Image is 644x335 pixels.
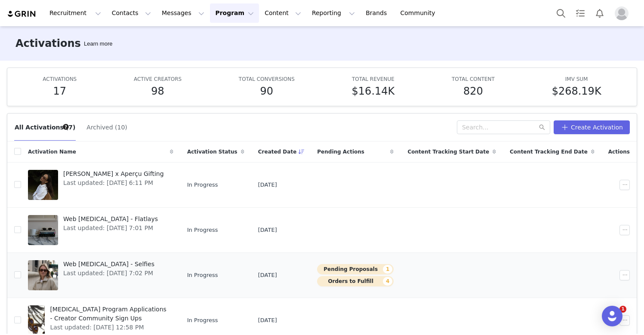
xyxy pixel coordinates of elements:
[361,3,394,23] a: Brands
[610,6,637,20] button: Profile
[63,178,164,187] span: Last updated: [DATE] 6:11 PM
[258,181,277,189] span: [DATE]
[510,148,588,156] span: Content Tracking End Date
[552,3,570,23] button: Search
[317,276,394,286] button: Orders to Fulfill4
[28,258,173,292] a: Web [MEDICAL_DATA] - SelfiesLast updated: [DATE] 7:02 PM
[187,316,218,325] span: In Progress
[407,148,489,156] span: Content Tracking Start Date
[590,3,609,23] button: Notifications
[151,83,164,99] h5: 98
[539,124,545,130] i: icon: search
[63,260,154,269] span: Web [MEDICAL_DATA] - Selfies
[258,148,297,156] span: Created Date
[565,76,588,82] span: IMV SUM
[82,40,114,48] div: Tooltip anchor
[28,148,76,156] span: Activation Name
[107,3,156,23] button: Contacts
[260,83,274,99] h5: 90
[15,36,81,51] h3: Activations
[259,3,306,23] button: Content
[187,226,218,234] span: In Progress
[457,120,550,134] input: Search...
[601,143,637,161] div: Actions
[615,6,629,20] img: placeholder-profile.jpg
[157,3,210,23] button: Messages
[134,76,182,82] span: ACTIVE CREATORS
[317,264,394,274] button: Pending Proposals1
[63,269,154,278] span: Last updated: [DATE] 7:02 PM
[14,120,76,134] button: All Activations (7)
[258,271,277,280] span: [DATE]
[352,83,395,99] h5: $16.14K
[258,226,277,234] span: [DATE]
[619,306,626,313] span: 1
[317,148,364,156] span: Pending Actions
[352,76,394,82] span: TOTAL REVENUE
[395,3,444,23] a: Community
[63,169,164,178] span: [PERSON_NAME] x Aperçu Gifting
[239,76,295,82] span: TOTAL CONVERSIONS
[602,306,622,326] div: Open Intercom Messenger
[63,224,158,233] span: Last updated: [DATE] 7:01 PM
[86,120,127,134] button: Archived (10)
[28,213,173,247] a: Web [MEDICAL_DATA] - FlatlaysLast updated: [DATE] 7:01 PM
[571,3,590,23] a: Tasks
[7,10,37,18] img: grin logo
[463,83,483,99] h5: 820
[53,83,67,99] h5: 17
[258,316,277,325] span: [DATE]
[50,305,168,323] span: [MEDICAL_DATA] Program Applications - Creator Community Sign Ups
[43,76,77,82] span: ACTIVATIONS
[62,123,70,131] div: Tooltip anchor
[452,76,495,82] span: TOTAL CONTENT
[552,83,601,99] h5: $268.19K
[187,271,218,280] span: In Progress
[28,168,173,202] a: [PERSON_NAME] x Aperçu GiftingLast updated: [DATE] 6:11 PM
[210,3,259,23] button: Program
[307,3,360,23] button: Reporting
[44,3,106,23] button: Recruitment
[187,148,237,156] span: Activation Status
[554,120,630,134] button: Create Activation
[50,323,168,332] span: Last updated: [DATE] 12:58 PM
[63,215,158,224] span: Web [MEDICAL_DATA] - Flatlays
[187,181,218,189] span: In Progress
